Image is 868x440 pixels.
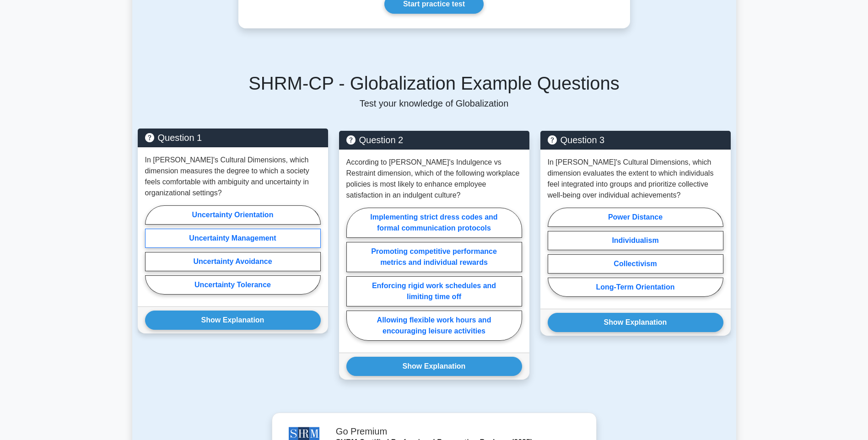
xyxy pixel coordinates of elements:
[138,98,731,109] p: Test your knowledge of Globalization
[138,72,731,94] h5: SHRM-CP - Globalization Example Questions
[145,132,321,143] h5: Question 1
[145,205,321,225] label: Uncertainty Orientation
[346,242,522,272] label: Promoting competitive performance metrics and individual rewards
[346,208,522,238] label: Implementing strict dress codes and formal communication protocols
[145,311,321,330] button: Show Explanation
[145,229,321,248] label: Uncertainty Management
[548,278,723,297] label: Long-Term Orientation
[346,311,522,341] label: Allowing flexible work hours and encouraging leisure activities
[548,208,723,227] label: Power Distance
[346,157,522,201] p: According to [PERSON_NAME]'s Indulgence vs Restraint dimension, which of the following workplace ...
[346,134,522,145] h5: Question 2
[145,155,321,199] p: In [PERSON_NAME]'s Cultural Dimensions, which dimension measures the degree to which a society fe...
[346,276,522,306] label: Enforcing rigid work schedules and limiting time off
[346,357,522,376] button: Show Explanation
[145,252,321,271] label: Uncertainty Avoidance
[145,275,321,295] label: Uncertainty Tolerance
[548,231,723,250] label: Individualism
[548,254,723,274] label: Collectivism
[548,157,723,201] p: In [PERSON_NAME]'s Cultural Dimensions, which dimension evaluates the extent to which individuals...
[548,313,723,332] button: Show Explanation
[548,134,723,145] h5: Question 3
